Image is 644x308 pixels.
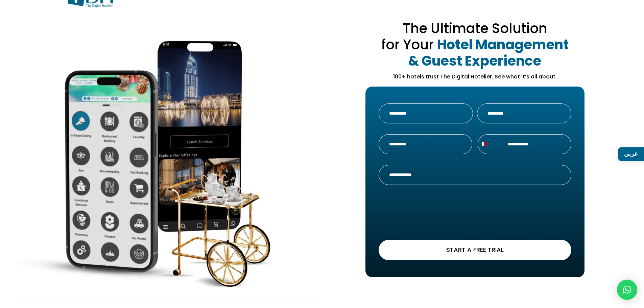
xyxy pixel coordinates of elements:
a: عربي [618,147,644,161]
p: 100+ hotels trust The Digital Hotelier. See what it’s all about. [338,73,612,81]
iframe: reCAPTCHA [379,205,481,232]
button: Start a Free Trial [379,240,571,260]
label: CAPTCHA [379,196,571,203]
img: Main-Comp-3 [13,35,326,302]
span: The Ultimate Solution for Your [381,19,547,54]
strong: Hotel Management & Guest Experience [408,35,569,70]
button: Selected country [478,135,494,154]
